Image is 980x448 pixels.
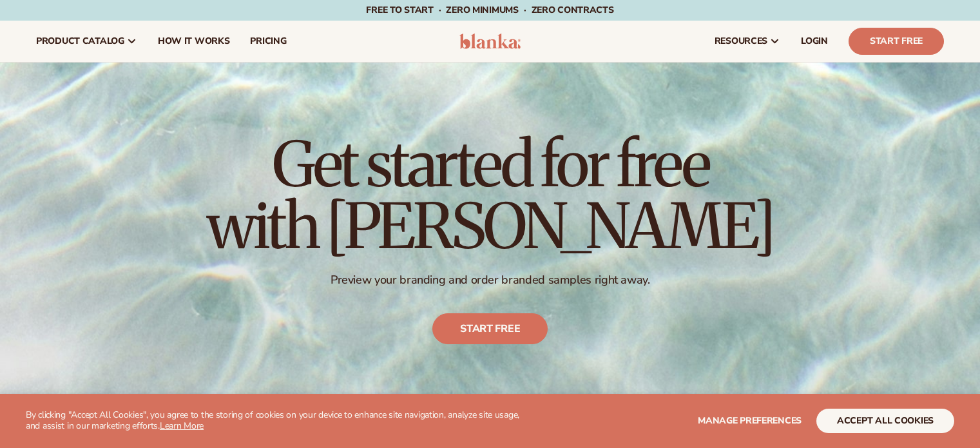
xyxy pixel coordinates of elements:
[207,273,774,287] p: Preview your branding and order branded samples right away.
[432,314,548,345] a: Start free
[849,28,944,55] a: Start Free
[698,409,802,433] button: Manage preferences
[36,36,124,46] span: product catalog
[698,414,802,427] span: Manage preferences
[207,133,774,257] h1: Get started for free with [PERSON_NAME]
[801,36,828,46] span: LOGIN
[816,409,954,433] button: accept all cookies
[26,21,148,62] a: product catalog
[715,36,767,46] span: resources
[148,21,240,62] a: How It Works
[366,4,613,16] span: Free to start · ZERO minimums · ZERO contracts
[459,34,521,49] img: logo
[240,21,296,62] a: pricing
[704,21,791,62] a: resources
[250,36,286,46] span: pricing
[791,21,838,62] a: LOGIN
[26,410,534,432] p: By clicking "Accept All Cookies", you agree to the storing of cookies on your device to enhance s...
[158,36,230,46] span: How It Works
[160,420,204,432] a: Learn More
